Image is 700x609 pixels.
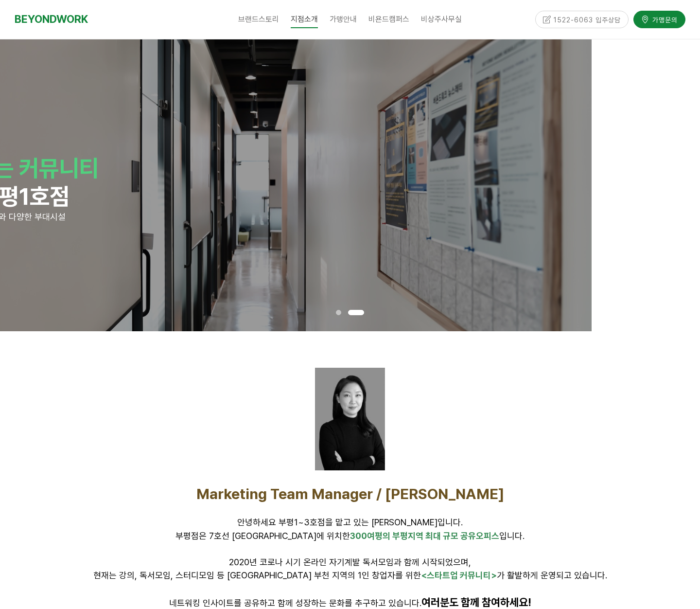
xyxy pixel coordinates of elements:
span: 300여평의 부평지역 최대 규모 공유오피스 [350,531,499,541]
a: 지점소개 [285,7,324,32]
span: <스타트업 커뮤니티> [421,570,497,580]
strong: 여러분도 함께 참여하세요! [421,596,531,609]
span: 가맹문의 [649,14,678,24]
a: BEYONDWORK [15,10,88,28]
span: 2020년 코로나 시기 온라인 자기계발 독서모임과 함께 시작되었으며, [229,557,471,567]
span: 안녕하세요 부평1~3호점을 맡고 있는 [PERSON_NAME]입니다. [237,517,463,527]
a: 비욘드캠퍼스 [363,7,415,32]
a: 가맹문의 [633,10,685,27]
span: 현재는 강의, 독서모임, 스터디모임 등 [GEOGRAPHIC_DATA] 부천 지역의 1인 창업자를 위한 가 활발하게 운영되고 있습니다. [93,570,607,580]
span: 비상주사무실 [421,15,462,24]
a: 브랜드스토리 [232,7,285,32]
span: 지점소개 [291,10,318,28]
span: 브랜드스토리 [238,15,279,24]
a: 가맹안내 [324,7,363,32]
span: 비욘드캠퍼스 [368,15,409,24]
span: 네트워킹 인사이트를 공유하고 함께 성장하는 문화를 추구하고 있습니다. [169,598,421,608]
span: 가맹안내 [330,15,357,24]
span: 부평점은 7호선 [GEOGRAPHIC_DATA]에 위치한 입니다. [175,531,525,541]
span: Marketing Team Manager / [PERSON_NAME] [196,485,504,502]
a: 비상주사무실 [415,7,468,32]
